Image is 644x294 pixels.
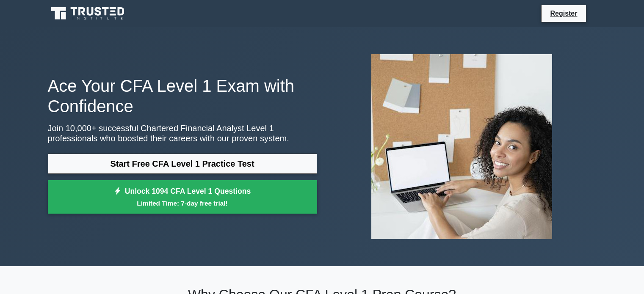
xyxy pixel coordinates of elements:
p: Join 10,000+ successful Chartered Financial Analyst Level 1 professionals who boosted their caree... [48,123,317,143]
h1: Ace Your CFA Level 1 Exam with Confidence [48,76,317,116]
a: Register [545,8,582,19]
a: Start Free CFA Level 1 Practice Test [48,154,317,174]
small: Limited Time: 7-day free trial! [58,198,307,208]
a: Unlock 1094 CFA Level 1 QuestionsLimited Time: 7-day free trial! [48,180,317,214]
